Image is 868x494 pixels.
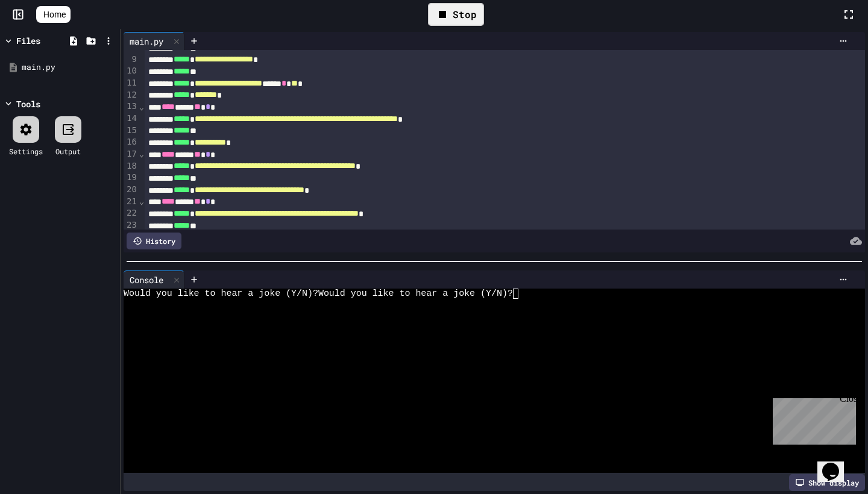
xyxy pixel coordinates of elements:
div: 21 [124,196,139,208]
div: 19 [124,172,139,184]
span: Home [43,8,66,20]
div: 14 [124,113,139,125]
span: Fold line [139,149,145,158]
div: 22 [124,207,139,219]
div: 9 [124,54,139,66]
span: Fold line [139,102,145,111]
span: Fold line [139,196,145,206]
div: History [127,233,181,249]
div: 10 [124,65,139,77]
div: 17 [124,148,139,160]
div: 16 [124,136,139,148]
div: Output [55,146,81,157]
a: Home [36,6,71,23]
div: main.py [124,35,169,48]
div: Chat with us now!Close [5,5,83,77]
div: Console [124,270,184,289]
div: 13 [124,101,139,113]
div: Tools [16,98,40,110]
div: 23 [124,219,139,231]
div: main.py [22,61,116,73]
div: Console [124,274,169,286]
div: Show display [789,474,865,491]
iframe: chat widget [817,446,856,482]
div: Settings [9,146,43,157]
span: Would you like to hear a joke (Y/N)?Would you like to hear a joke (Y/N)? [124,289,513,299]
div: 15 [124,125,139,137]
div: Stop [428,3,484,26]
div: 11 [124,77,139,89]
div: 20 [124,184,139,196]
iframe: chat widget [768,393,856,445]
div: Files [16,34,40,47]
div: 12 [124,89,139,101]
div: 18 [124,160,139,172]
div: main.py [124,32,184,50]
